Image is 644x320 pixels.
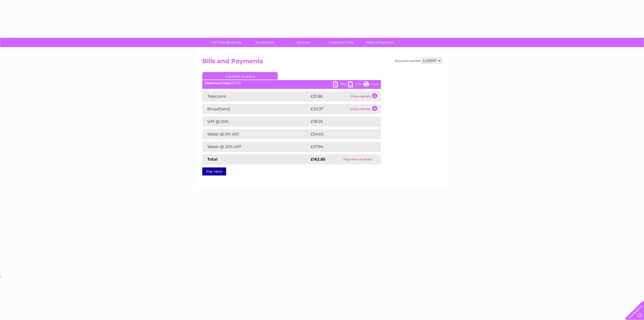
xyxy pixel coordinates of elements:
[206,38,248,47] a: My Clear Business
[363,81,378,89] a: Print
[244,38,286,47] a: My Account
[202,91,309,101] td: Telecoms
[309,129,371,139] td: £54.65
[205,81,231,85] b: Statement Date:
[309,104,349,114] td: £20.37
[202,117,309,127] td: VAT @ 20%
[202,142,309,152] td: Water @ 20% VAT
[321,38,362,47] a: Customer Help
[202,81,381,85] div: [DATE]
[335,154,381,164] td: Payment received
[202,167,226,175] a: Pay Here
[202,58,442,67] h2: Bills and Payments
[311,157,325,162] strong: £162.85
[348,81,363,89] a: CSV
[309,91,349,101] td: £31.86
[202,104,309,114] td: Broadband
[349,91,381,101] td: Show details
[283,38,324,47] a: Services
[349,104,381,114] td: Show details
[202,129,309,139] td: Water @ 0% VAT
[395,58,442,64] div: Account number
[309,117,370,127] td: £18.03
[333,81,348,89] a: PDF
[359,38,400,47] a: Make A Payment
[309,142,371,152] td: £37.94
[202,72,278,80] a: Current Invoice
[207,157,218,162] strong: Total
